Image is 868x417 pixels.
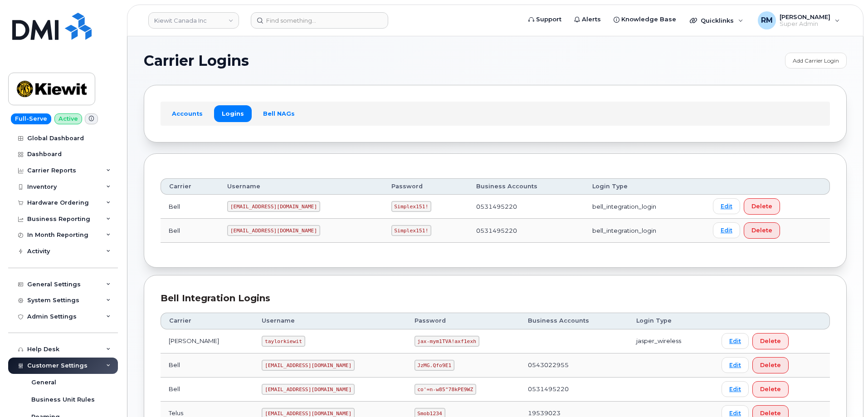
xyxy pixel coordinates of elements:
a: Edit [722,381,749,397]
th: Password [406,313,520,329]
td: 0543022955 [520,353,628,378]
div: Bell Integration Logins [161,292,830,305]
span: Carrier Logins [144,54,249,68]
code: Simplex151! [391,201,432,212]
th: Login Type [628,313,713,329]
iframe: Messenger Launcher [829,378,861,410]
th: Carrier [161,178,219,195]
button: Delete [752,381,789,397]
th: Carrier [161,313,254,329]
code: [EMAIL_ADDRESS][DOMAIN_NAME] [262,384,355,395]
button: Delete [744,222,780,239]
td: Bell [161,353,254,378]
th: Username [219,178,383,195]
th: Business Accounts [468,178,585,195]
span: Delete [760,337,781,345]
td: Bell [161,219,219,243]
code: jax-mym1TVA!axf1exh [414,336,479,347]
code: taylorkiewit [262,336,305,347]
th: Username [254,313,406,329]
code: Simplex151! [391,225,432,236]
span: Delete [760,385,781,393]
td: [PERSON_NAME] [161,329,254,353]
code: co'=n-w85"78kPE9WZ [414,384,476,395]
code: [EMAIL_ADDRESS][DOMAIN_NAME] [227,225,320,236]
button: Delete [744,198,780,215]
td: Bell [161,378,254,402]
a: Bell NAGs [255,105,302,122]
a: Add Carrier Login [785,53,847,69]
th: Business Accounts [520,313,628,329]
td: 0531495220 [468,195,585,219]
a: Logins [214,105,252,122]
a: Edit [722,357,749,373]
td: Bell [161,195,219,219]
span: Delete [751,202,772,211]
td: bell_integration_login [584,219,705,243]
span: Delete [751,226,772,235]
code: JzMG.Qfo9E1 [414,360,455,371]
td: bell_integration_login [584,195,705,219]
a: Edit [713,222,740,238]
th: Login Type [584,178,705,195]
td: 0531495220 [468,219,585,243]
a: Accounts [164,105,210,122]
a: Edit [713,198,740,214]
button: Delete [752,357,789,373]
th: Password [383,178,468,195]
span: Delete [760,361,781,369]
a: Edit [722,333,749,349]
code: [EMAIL_ADDRESS][DOMAIN_NAME] [262,360,355,371]
button: Delete [752,333,789,349]
code: [EMAIL_ADDRESS][DOMAIN_NAME] [227,201,320,212]
td: 0531495220 [520,378,628,402]
td: jasper_wireless [628,329,713,353]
